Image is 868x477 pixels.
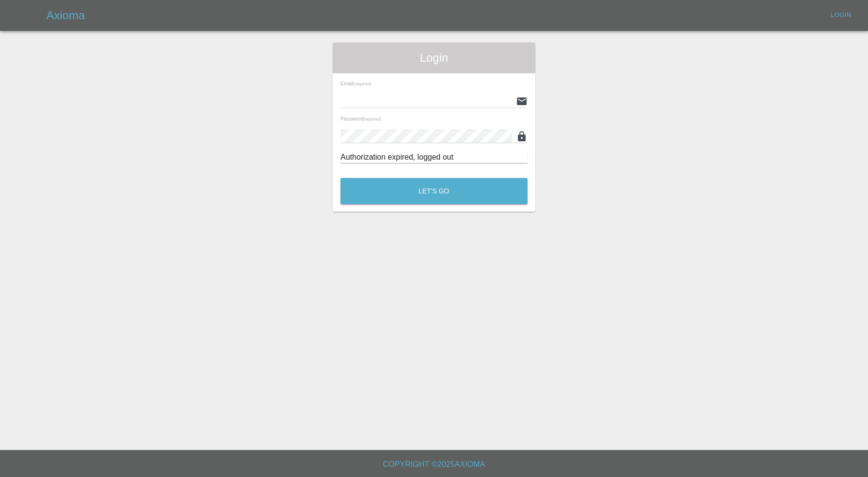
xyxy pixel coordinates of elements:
small: (required) [363,117,381,122]
span: Email [340,81,371,86]
h5: Axioma [46,8,85,23]
button: Let's Go [340,178,528,204]
small: (required) [353,82,371,86]
span: Login [340,50,528,66]
a: Login [826,8,856,23]
h6: Copyright © 2025 Axioma [8,458,860,471]
div: Authorization expired, logged out [340,151,528,163]
span: Password [340,116,381,122]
